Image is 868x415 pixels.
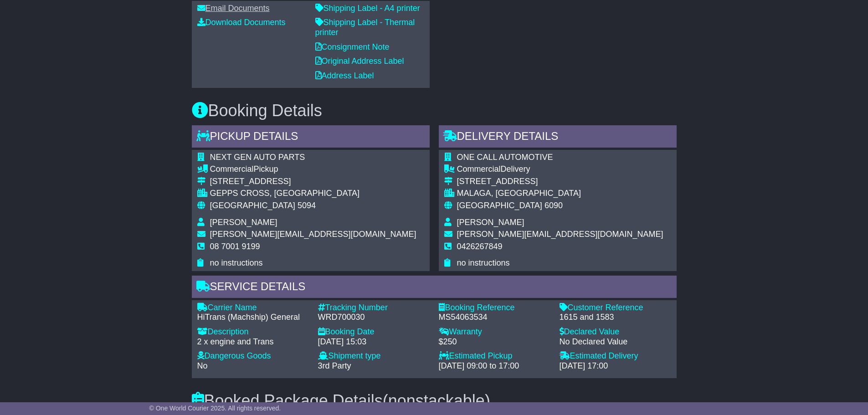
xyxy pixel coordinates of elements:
[192,392,677,410] h3: Booked Package Details
[544,201,563,210] span: 6090
[315,4,420,13] a: Shipping Label - A4 printer
[457,218,524,227] span: [PERSON_NAME]
[197,313,309,323] div: HiTrans (Machship) General
[192,125,430,150] div: Pickup Details
[210,258,263,267] span: no instructions
[197,303,309,313] div: Carrier Name
[439,351,550,361] div: Estimated Pickup
[197,351,309,361] div: Dangerous Goods
[210,164,254,174] span: Commercial
[315,42,390,51] a: Consignment Note
[439,361,550,371] div: [DATE] 09:00 to 17:00
[318,337,430,347] div: [DATE] 15:03
[457,164,663,174] div: Delivery
[560,351,671,361] div: Estimated Delivery
[210,218,277,227] span: [PERSON_NAME]
[439,337,550,347] div: $250
[197,18,286,27] a: Download Documents
[197,361,208,370] span: No
[192,102,677,120] h3: Booking Details
[210,230,416,239] span: [PERSON_NAME][EMAIL_ADDRESS][DOMAIN_NAME]
[298,201,316,210] span: 5094
[383,391,490,410] span: (nonstackable)
[457,153,553,162] span: ONE CALL AUTOMOTIVE
[560,313,671,323] div: 1615 and 1583
[315,71,374,80] a: Address Label
[560,361,671,371] div: [DATE] 17:00
[457,201,542,210] span: [GEOGRAPHIC_DATA]
[439,125,677,150] div: Delivery Details
[457,258,510,267] span: no instructions
[560,303,671,313] div: Customer Reference
[210,164,416,174] div: Pickup
[210,201,295,210] span: [GEOGRAPHIC_DATA]
[560,327,671,337] div: Declared Value
[149,405,281,412] span: © One World Courier 2025. All rights reserved.
[318,327,430,337] div: Booking Date
[197,4,270,13] a: Email Documents
[318,361,351,370] span: 3rd Party
[439,313,550,323] div: MS54063534
[318,303,430,313] div: Tracking Number
[439,327,550,337] div: Warranty
[439,303,550,313] div: Booking Reference
[318,313,430,323] div: WRD700030
[457,230,663,239] span: [PERSON_NAME][EMAIL_ADDRESS][DOMAIN_NAME]
[318,351,430,361] div: Shipment type
[457,189,663,199] div: MALAGA, [GEOGRAPHIC_DATA]
[315,18,415,37] a: Shipping Label - Thermal printer
[197,337,309,347] div: 2 x engine and Trans
[210,153,305,162] span: NEXT GEN AUTO PARTS
[457,242,503,251] span: 0426267849
[210,242,260,251] span: 08 7001 9199
[560,337,671,347] div: No Declared Value
[210,189,416,199] div: GEPPS CROSS, [GEOGRAPHIC_DATA]
[192,276,677,300] div: Service Details
[197,327,309,337] div: Description
[457,177,663,187] div: [STREET_ADDRESS]
[315,56,404,66] a: Original Address Label
[457,164,501,174] span: Commercial
[210,177,416,187] div: [STREET_ADDRESS]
